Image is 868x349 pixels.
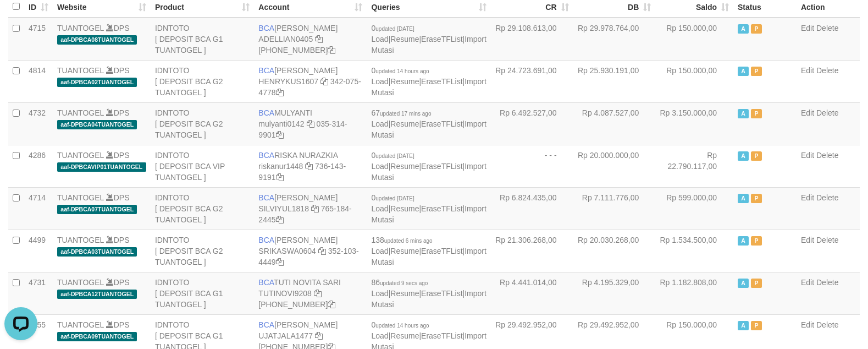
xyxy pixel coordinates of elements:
span: Paused [751,24,762,34]
a: Edit [801,278,814,287]
td: Rp 4.195.329,00 [573,272,656,314]
td: DPS [53,272,151,314]
a: Resume [390,331,419,340]
a: Copy TUTINOVI9208 to clipboard [314,289,322,298]
span: 0 [371,151,414,160]
td: TUTI NOVITA SARI [PHONE_NUMBER] [254,272,367,314]
a: Resume [390,35,419,43]
a: Load [371,77,388,86]
span: 67 [371,108,431,117]
a: Delete [816,151,838,160]
span: aaf-DPBCA12TUANTOGEL [57,290,137,299]
a: SILVIYUL1818 [258,204,309,213]
a: TUANTOGEL [57,278,104,287]
td: Rp 6.824.435,00 [491,187,573,230]
span: aaf-DPBCA04TUANTOGEL [57,120,137,129]
a: Delete [816,320,838,329]
a: Delete [816,108,838,117]
a: HENRYKUS1607 [258,77,318,86]
td: Rp 29.108.613,00 [491,18,573,61]
a: Load [371,162,388,171]
td: [PERSON_NAME] 352-103-4449 [254,230,367,272]
a: Import Mutasi [371,204,486,224]
a: TUANTOGEL [57,151,104,160]
a: Edit [801,151,814,160]
a: riskanur1448 [258,162,303,171]
td: Rp 3.150.000,00 [655,102,733,145]
a: Load [371,247,388,255]
td: Rp 29.978.764,00 [573,18,656,61]
span: Active [738,194,749,203]
span: Active [738,109,749,118]
td: MULYANTI 035-314-9901 [254,102,367,145]
a: Copy SILVIYUL1818 to clipboard [311,204,319,213]
span: Active [738,24,749,34]
span: updated 17 mins ago [380,111,431,117]
td: RISKA NURAZKIA 736-143-9191 [254,145,367,187]
a: Edit [801,24,814,32]
a: Copy riskanur1448 to clipboard [305,162,313,171]
td: DPS [53,18,151,61]
td: [PERSON_NAME] 342-075-4778 [254,60,367,102]
span: BCA [258,66,274,75]
span: Paused [751,236,762,246]
a: Load [371,289,388,298]
a: EraseTFList [421,247,462,255]
a: SRIKASWA0604 [258,247,316,255]
td: 4814 [24,60,53,102]
td: Rp 21.306.268,00 [491,230,573,272]
a: mulyanti0142 [258,119,304,128]
td: IDNTOTO [ DEPOSIT BCA VIP TUANTOGEL ] [151,145,254,187]
td: 4732 [24,102,53,145]
span: updated [DATE] [375,26,414,32]
td: DPS [53,187,151,230]
a: Copy 3521034449 to clipboard [276,258,284,266]
span: Paused [751,321,762,330]
span: aaf-DPBCA08TUANTOGEL [57,35,137,45]
span: | | | [371,151,486,182]
a: TUANTOGEL [57,24,104,32]
td: IDNTOTO [ DEPOSIT BCA G2 TUANTOGEL ] [151,60,254,102]
a: Delete [816,236,838,244]
span: aaf-DPBCA09TUANTOGEL [57,332,137,341]
a: Import Mutasi [371,35,486,54]
a: Delete [816,193,838,202]
td: DPS [53,230,151,272]
span: 0 [371,24,414,32]
a: Copy mulyanti0142 to clipboard [307,119,314,128]
td: DPS [53,102,151,145]
span: Paused [751,194,762,203]
a: Import Mutasi [371,162,486,182]
span: BCA [258,24,274,32]
td: Rp 150.000,00 [655,60,733,102]
a: Copy 5665095298 to clipboard [328,300,335,309]
span: updated 9 secs ago [380,280,428,286]
a: Edit [801,236,814,244]
td: IDNTOTO [ DEPOSIT BCA G1 TUANTOGEL ] [151,272,254,314]
a: TUANTOGEL [57,320,104,329]
span: Active [738,279,749,288]
span: 0 [371,320,429,329]
span: Active [738,321,749,330]
a: Copy HENRYKUS1607 to clipboard [320,77,328,86]
span: aaf-DPBCA02TUANTOGEL [57,78,137,87]
span: 86 [371,278,428,287]
span: 138 [371,236,432,244]
a: Import Mutasi [371,119,486,139]
td: IDNTOTO [ DEPOSIT BCA G2 TUANTOGEL ] [151,102,254,145]
span: BCA [258,236,274,244]
a: Load [371,119,388,128]
td: Rp 20.000.000,00 [573,145,656,187]
a: Resume [390,162,419,171]
span: updated 14 hours ago [375,323,429,329]
td: - - - [491,145,573,187]
span: Paused [751,151,762,161]
a: EraseTFList [421,289,462,298]
a: Resume [390,289,419,298]
a: Copy UJATJALA1477 to clipboard [315,331,323,340]
td: [PERSON_NAME] [PHONE_NUMBER] [254,18,367,61]
span: aaf-DPBCA07TUANTOGEL [57,205,137,214]
a: Copy 3420754778 to clipboard [276,88,284,97]
span: BCA [258,278,274,287]
a: TUANTOGEL [57,193,104,202]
